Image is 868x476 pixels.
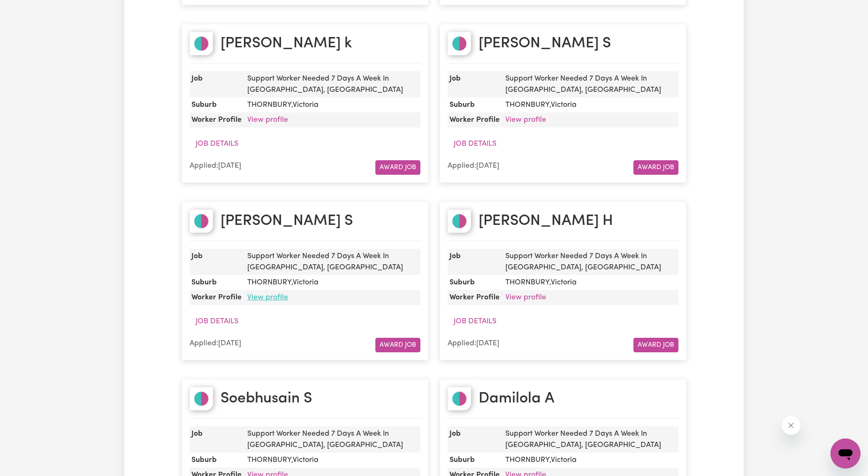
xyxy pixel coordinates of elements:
dd: THORNBURY , Victoria [502,453,678,468]
a: View profile [247,294,288,301]
img: Ramanjit [190,32,213,55]
h2: Soebhusain S [221,390,312,408]
dd: Support Worker Needed 7 Days A Week In [GEOGRAPHIC_DATA], [GEOGRAPHIC_DATA] [244,249,420,275]
span: Applied: [DATE] [190,340,241,347]
a: View profile [247,116,288,124]
h2: [PERSON_NAME] k [221,35,352,52]
h2: Damilola A [479,390,555,408]
button: Award Job [633,160,678,175]
a: View profile [505,294,546,301]
button: Award Job [375,338,420,352]
button: Award Job [375,160,420,175]
h2: [PERSON_NAME] S [479,35,611,52]
dd: THORNBURY , Victoria [502,97,678,112]
a: View profile [505,116,546,124]
dt: Suburb [448,275,502,290]
dd: Support Worker Needed 7 Days A Week In [GEOGRAPHIC_DATA], [GEOGRAPHIC_DATA] [502,71,678,97]
img: Phung [448,209,471,233]
button: Job Details [448,312,503,330]
span: Applied: [DATE] [190,162,241,170]
iframe: Button to launch messaging window [830,439,860,469]
dt: Job [190,249,244,275]
dt: Suburb [448,453,502,468]
h2: [PERSON_NAME] S [221,212,353,230]
dd: Support Worker Needed 7 Days A Week In [GEOGRAPHIC_DATA], [GEOGRAPHIC_DATA] [244,71,420,97]
img: Sunaina [448,32,471,55]
dt: Worker Profile [190,112,244,127]
dt: Worker Profile [190,290,244,305]
dt: Suburb [448,97,502,112]
button: Award Job [633,338,678,352]
dt: Suburb [190,275,244,290]
dt: Job [190,71,244,97]
dt: Job [448,71,502,97]
dt: Worker Profile [448,112,502,127]
dd: THORNBURY , Victoria [244,275,420,290]
dt: Job [448,426,502,453]
img: Damilola [448,387,471,410]
dt: Suburb [190,97,244,112]
dd: THORNBURY , Victoria [244,453,420,468]
dd: Support Worker Needed 7 Days A Week In [GEOGRAPHIC_DATA], [GEOGRAPHIC_DATA] [244,426,420,453]
button: Job Details [448,135,503,153]
iframe: Close message [782,416,800,435]
h2: [PERSON_NAME] H [479,212,613,230]
dt: Job [190,426,244,453]
dt: Job [448,249,502,275]
dt: Suburb [190,453,244,468]
button: Job Details [190,135,244,153]
dd: THORNBURY , Victoria [244,97,420,112]
img: Soebhusain [190,387,213,410]
span: Need any help? [6,7,57,14]
dd: Support Worker Needed 7 Days A Week In [GEOGRAPHIC_DATA], [GEOGRAPHIC_DATA] [502,426,678,453]
dd: Support Worker Needed 7 Days A Week In [GEOGRAPHIC_DATA], [GEOGRAPHIC_DATA] [502,249,678,275]
button: Job Details [190,312,244,330]
dd: THORNBURY , Victoria [502,275,678,290]
span: Applied: [DATE] [448,162,499,170]
dt: Worker Profile [448,290,502,305]
img: Amandeep [190,209,213,233]
span: Applied: [DATE] [448,340,499,347]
